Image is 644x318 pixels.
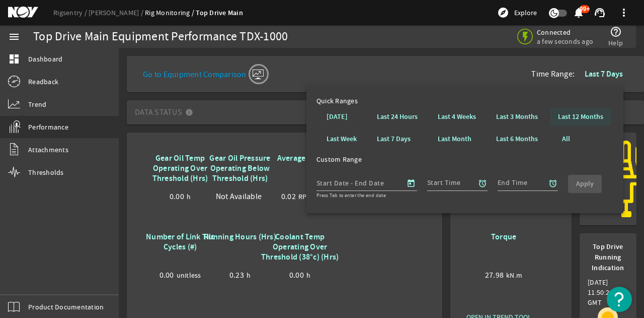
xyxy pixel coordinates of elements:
[430,108,484,126] button: Last 4 Weeks
[438,112,476,122] b: Last 4 Weeks
[497,7,509,19] mat-icon: explore
[369,130,419,148] button: Last 7 Days
[438,134,471,144] b: Last Month
[588,277,628,307] span: [DATE] 11:50:20 GMT
[247,270,251,280] span: h
[281,192,296,202] span: 0.02
[152,153,208,183] b: Gear Oil Temp Operating Over Threshold (Hrs)
[216,192,262,202] span: Not Available
[537,28,593,37] span: Connected
[357,177,398,189] input: End Date
[145,8,196,17] a: Rig Monitoring
[550,130,582,148] button: All
[369,108,426,126] button: Last 24 Hours
[28,99,46,109] span: Trend
[478,179,487,188] mat-icon: alarm
[28,122,68,132] span: Performance
[573,8,584,18] button: 99+
[196,8,243,18] a: Top Drive Main
[28,54,62,64] span: Dashboard
[209,153,270,183] b: Gear Oil Pressure Operating Below Threshold (Hrs)
[8,53,20,65] mat-icon: dashboard
[28,302,104,312] span: Product Documentation
[143,62,267,82] a: Go to Equipment Comparison
[430,130,479,148] button: Last Month
[607,287,632,312] button: Open Resource Center
[318,108,356,126] button: [DATE]
[170,192,184,202] span: 0.00
[496,112,538,122] b: Last 3 Months
[298,192,319,202] span: RPM(f)
[159,270,174,280] span: 0.00
[28,167,64,177] span: Thresholds
[327,112,348,122] b: [DATE]
[531,65,636,83] div: Time Range:
[573,7,585,19] mat-icon: notifications
[306,270,310,280] span: h
[612,1,636,25] button: more_vert
[316,155,362,164] span: Custom Range
[493,5,541,21] button: Explore
[488,108,546,126] button: Last 3 Months
[377,112,418,122] b: Last 24 Hours
[135,98,197,126] mat-panel-title: Data Status
[229,270,244,280] span: 0.23
[514,8,537,18] span: Explore
[585,69,623,79] b: Last 7 Days
[488,130,546,148] button: Last 6 Months
[608,38,623,48] span: Help
[146,231,214,252] b: Number of Link Tilt Cycles (#)
[8,31,20,43] mat-icon: menu
[562,134,570,144] b: All
[610,26,622,38] mat-icon: help_outline
[28,77,58,87] span: Readback
[127,100,644,124] mat-expansion-panel-header: Data StatusNo Data Found for this Rig
[558,112,603,122] b: Last 12 Months
[204,231,276,242] b: Running Hours (Hrs)
[594,7,606,19] mat-icon: support_agent
[550,108,611,126] button: Last 12 Months
[537,37,593,46] span: a few seconds ago
[592,242,624,273] b: Top Drive Running Indication
[548,179,557,188] mat-icon: alarm
[327,134,357,144] b: Last Week
[318,130,365,148] button: Last Week
[28,145,68,155] span: Attachments
[316,96,358,105] span: Quick Ranges
[496,134,538,144] b: Last 6 Months
[33,32,288,42] div: Top Drive Main Equipment Performance TDX-1000
[491,231,517,242] b: Torque
[506,270,522,280] span: kN.m
[177,270,201,280] span: unitless
[316,178,384,187] mat-label: Start Date - End Date
[316,191,386,199] mat-hint: Press Tab to enter the end date
[485,270,504,280] span: 27.98
[277,153,323,163] b: Average RPM
[289,270,304,280] span: 0.00
[261,231,339,262] b: Coolant Temp Operating Over Threshold (38°c) (Hrs)
[577,65,631,83] button: Last 7 Days
[405,177,417,189] button: Open calendar
[89,8,145,17] a: [PERSON_NAME]
[377,134,411,144] b: Last 7 Days
[187,192,191,202] span: h
[316,177,349,189] input: Start Date
[53,8,89,17] a: Rigsentry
